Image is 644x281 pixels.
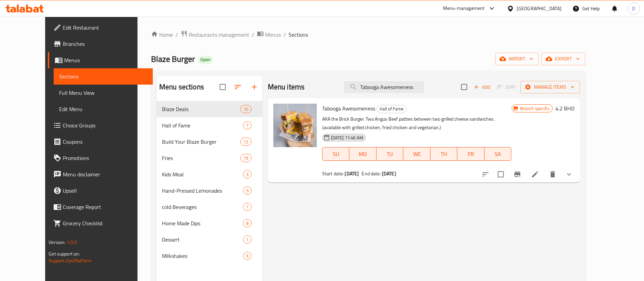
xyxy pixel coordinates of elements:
[54,68,153,85] a: Sections
[457,147,484,161] button: FR
[162,219,243,227] span: Home Made Dips
[555,104,574,113] h6: 4.2 BHD
[406,149,428,159] span: WE
[283,31,286,39] li: /
[376,147,404,161] button: TU
[48,150,153,166] a: Promotions
[252,31,254,39] li: /
[382,169,396,178] b: [DATE]
[243,204,251,210] span: 7
[49,256,92,265] a: Support.OpsPlatform
[157,248,262,264] div: Milkshakes6
[322,115,512,132] p: AKA the Brick Burger. Two Angus Beef patties between two grilled cheese sandwiches. (available wi...
[547,55,580,63] span: export
[63,203,147,211] span: Coverage Report
[243,121,252,129] div: items
[181,30,249,39] a: Restaurants management
[241,139,251,145] span: 12
[246,79,262,95] button: Add section
[443,4,485,13] div: Menu-management
[54,101,153,117] a: Edit Menu
[48,134,153,150] a: Coupons
[230,79,246,95] span: Sort sections
[48,52,153,68] a: Menus
[63,23,147,32] span: Edit Restaurant
[493,82,520,92] span: Select section first
[457,80,471,94] span: Select section
[526,83,574,91] span: Manage items
[59,89,147,97] span: Full Menu View
[157,231,262,248] div: Dessert1
[517,105,552,112] span: Branch specific
[377,105,406,113] span: Hall of Fame
[63,121,147,129] span: Choice Groups
[545,166,561,182] button: delete
[63,170,147,178] span: Menu disclaimer
[484,147,512,161] button: SA
[159,82,204,92] h2: Menu sections
[561,166,577,182] button: show more
[162,203,243,211] span: cold Beverages
[322,103,375,113] span: Tabooga Awesomeness
[67,238,77,247] span: 1.0.0
[241,155,251,161] span: 19
[198,57,213,63] span: Open
[157,134,262,150] div: Build Your Blaze Burger12
[59,72,147,81] span: Sections
[157,166,262,182] div: Kids Meal3
[349,147,376,161] button: MO
[151,31,173,39] a: Home
[520,81,580,93] button: Manage items
[48,166,153,182] a: Menu disclaimer
[495,53,539,65] button: import
[376,105,407,113] div: Hall of Fame
[265,31,281,39] span: Menus
[198,56,213,64] div: Open
[243,220,251,227] span: 8
[328,135,366,141] span: [DATE] 11:46 AM
[531,170,539,178] a: Edit menu item
[162,170,243,178] span: Kids Meal
[509,166,526,182] button: Branch-specific-item
[273,104,317,147] img: Tabooga Awesomeness
[322,147,349,161] button: SU
[473,83,491,91] span: Add
[157,150,262,166] div: Fries19
[48,19,153,36] a: Edit Restaurant
[243,122,251,129] span: 7
[325,149,347,159] span: SU
[243,203,252,211] div: items
[49,249,80,258] span: Get support on:
[63,154,147,162] span: Promotions
[471,82,493,92] span: Add item
[240,154,251,162] div: items
[322,169,344,178] span: Start date:
[162,138,240,146] span: Build Your Blaze Burger
[157,182,262,199] div: Hand-Pressed Lemonades9
[63,40,147,48] span: Branches
[151,30,585,39] nav: breadcrumb
[63,219,147,227] span: Grocery Checklist
[345,169,359,178] b: [DATE]
[243,253,251,259] span: 6
[541,53,585,65] button: export
[243,252,252,260] div: items
[403,147,430,161] button: WE
[64,56,147,64] span: Menus
[268,82,305,92] h2: Menu items
[243,170,252,178] div: items
[157,199,262,215] div: cold Beverages7
[243,188,251,194] span: 9
[362,169,381,178] span: End date:
[157,101,262,117] div: Blaze Deals10
[157,98,262,267] nav: Menu sections
[63,138,147,146] span: Coupons
[289,31,308,39] span: Sections
[54,85,153,101] a: Full Menu View
[487,149,509,159] span: SA
[151,51,195,67] span: Blaze Burger
[189,31,249,39] span: Restaurants management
